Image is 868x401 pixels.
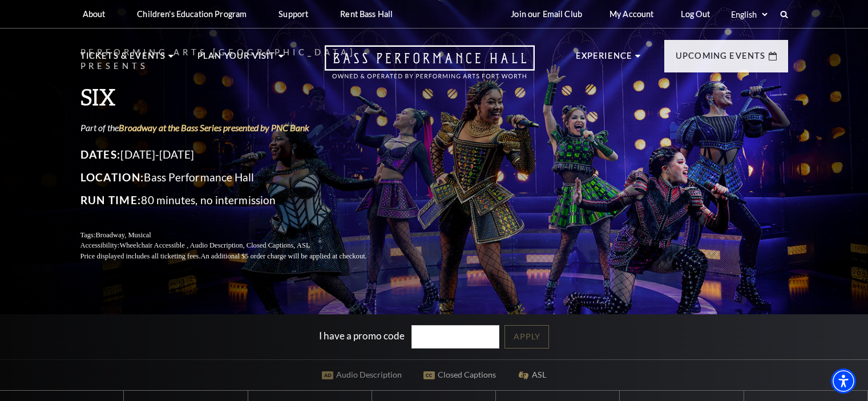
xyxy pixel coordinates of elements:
[83,9,106,19] p: About
[340,9,393,19] p: Rent Bass Hall
[319,329,405,341] label: I have a promo code
[80,193,142,206] span: Run Time:
[80,121,394,134] p: Part of the
[80,145,394,164] p: [DATE]-[DATE]
[119,122,309,133] a: Broadway at the Bass Series presented by PNC Bank - open in a new tab
[80,168,394,187] p: Bass Performance Hall
[80,241,394,252] p: Accessibility:
[729,9,769,20] select: Select:
[200,252,366,260] span: An additional $5 order charge will be applied at checkout.
[80,251,394,262] p: Price displayed includes all ticketing fees.
[119,242,310,250] span: Wheelchair Accessible , Audio Description, Closed Captions, ASL
[284,45,576,90] a: Open this option
[80,49,166,70] p: Tickets & Events
[576,49,633,70] p: Experience
[676,49,766,70] p: Upcoming Events
[80,191,394,209] p: 80 minutes, no intermission
[197,49,276,70] p: Plan Your Visit
[95,231,151,239] span: Broadway, Musical
[137,9,247,19] p: Children's Education Program
[831,368,856,394] div: Accessibility Menu
[80,230,394,241] p: Tags:
[278,9,308,19] p: Support
[80,171,144,184] span: Location:
[80,82,394,111] h3: SIX
[80,148,121,161] span: Dates:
